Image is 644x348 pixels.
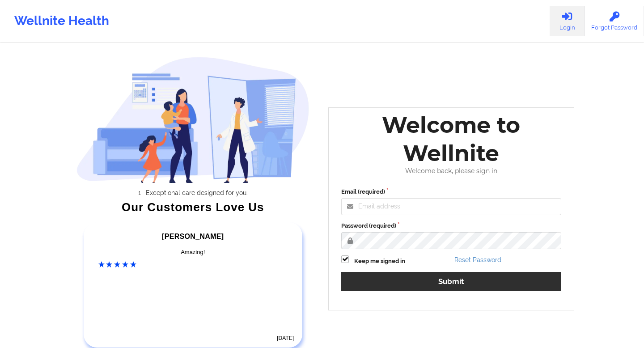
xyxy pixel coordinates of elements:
[341,198,561,215] input: Email address
[335,111,568,167] div: Welcome to Wellnite
[341,272,561,291] button: Submit
[98,248,288,257] div: Amazing!
[585,6,644,36] a: Forgot Password
[335,167,568,175] div: Welcome back, please sign in
[84,189,309,196] li: Exceptional care designed for you.
[76,203,310,212] div: Our Customers Love Us
[277,335,294,341] time: [DATE]
[454,256,501,263] a: Reset Password
[341,187,561,196] label: Email (required)
[550,6,585,36] a: Login
[354,257,405,266] label: Keep me signed in
[341,221,561,230] label: Password (required)
[76,56,310,183] img: wellnite-auth-hero_200.c722682e.png
[162,233,224,240] span: [PERSON_NAME]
